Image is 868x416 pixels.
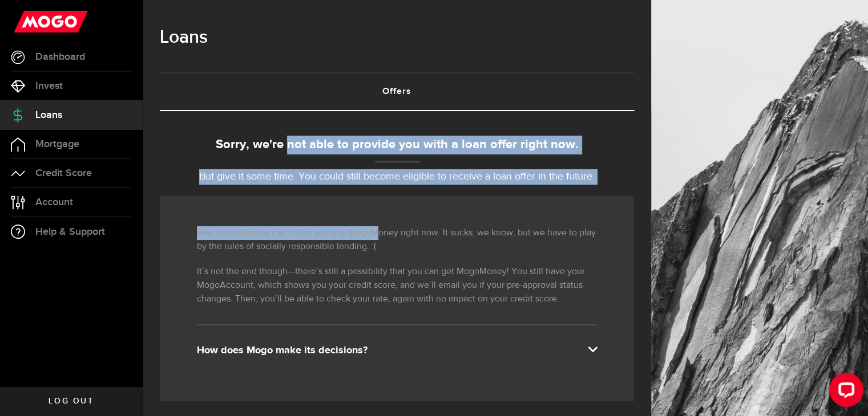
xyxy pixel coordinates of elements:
p: But give it some time. You could still become eligible to receive a loan offer in the future. [160,169,634,185]
span: Account [35,197,73,207]
a: Offers [160,74,634,110]
span: Dashboard [35,52,85,62]
span: Loans [35,110,62,120]
div: Sorry, we're not able to provide you with a loan offer right now. [160,136,634,154]
div: How does Mogo make its decisions? [197,344,597,357]
p: It’s not the end though—there’s still a possibility that you can get MogoMoney! You still have yo... [197,265,597,306]
span: Invest [35,81,63,91]
p: Hey, looks like we can’t offer you any MogoMoney right now. It sucks, we know, but we have to pla... [197,226,597,254]
h1: Loans [160,23,634,52]
iframe: LiveChat chat widget [820,368,868,416]
ul: Tabs Navigation [160,72,634,111]
span: Mortgage [35,139,79,149]
span: Log out [49,397,94,405]
span: Help & Support [35,227,105,237]
span: Credit Score [35,168,92,178]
